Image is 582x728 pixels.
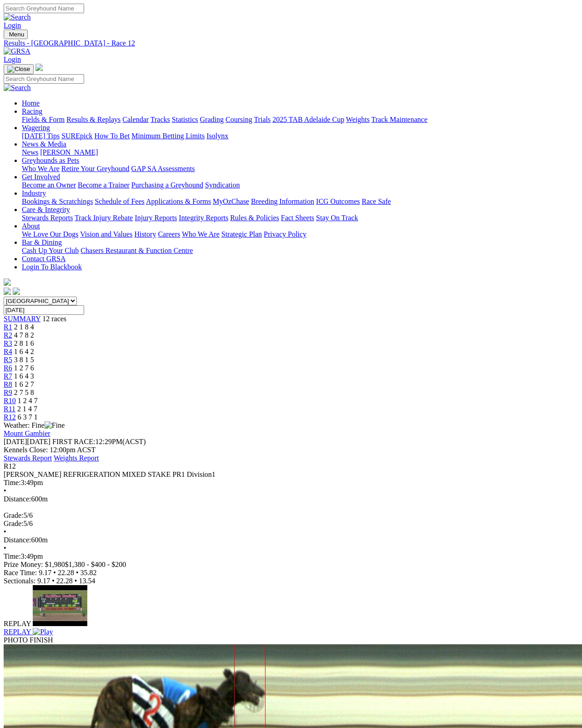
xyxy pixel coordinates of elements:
a: R11 [4,405,15,413]
button: Toggle navigation [4,30,28,39]
span: Grade: [4,511,24,519]
a: Who We Are [182,230,220,238]
a: ICG Outcomes [316,197,360,205]
div: Bar & Dining [22,247,578,255]
a: Schedule of Fees [95,197,144,205]
div: Racing [22,116,578,124]
span: R12 [4,462,16,470]
a: Fact Sheets [281,214,314,222]
span: 1 2 4 7 [18,397,38,404]
img: GRSA [4,47,30,56]
span: • [76,569,79,576]
a: How To Bet [95,132,130,140]
a: SUREpick [61,132,92,140]
img: Search [4,84,31,92]
span: 2 1 8 4 [14,323,34,331]
img: Fine [45,421,65,430]
span: 1 2 7 6 [14,364,34,372]
a: Stay On Track [316,214,358,222]
a: Results - [GEOGRAPHIC_DATA] - Race 12 [4,39,578,47]
a: News & Media [22,140,66,148]
input: Search [4,4,84,13]
div: Wagering [22,132,578,140]
a: R8 [4,380,12,388]
a: Rules & Policies [230,214,279,222]
span: • [75,577,77,585]
a: Tracks [151,116,170,123]
a: R4 [4,348,12,355]
a: Purchasing a Greyhound [131,181,203,189]
span: 1 6 4 3 [14,372,34,380]
img: Search [4,13,31,21]
img: facebook.svg [4,288,11,295]
span: SUMMARY [4,315,40,323]
div: Care & Integrity [22,214,578,222]
span: Race Time: [4,569,37,576]
span: [DATE] [4,438,50,445]
span: • [4,528,6,536]
span: Time: [4,552,21,560]
div: 5/6 [4,520,578,528]
span: Grade: [4,520,24,527]
span: 3 8 1 5 [14,356,34,364]
a: Mount Gambier [4,430,50,437]
span: 1 6 4 2 [14,348,34,355]
div: 5/6 [4,511,578,520]
div: 600m [4,536,578,544]
a: [PERSON_NAME] [40,148,98,156]
span: PHOTO FINISH [4,636,53,644]
span: 2 1 4 7 [17,405,37,413]
a: Injury Reports [135,214,177,222]
div: Kennels Close: 12:00pm ACST [4,446,578,454]
a: Retire Your Greyhound [61,165,130,172]
a: R10 [4,397,16,404]
img: logo-grsa-white.png [35,64,43,71]
a: Weights Report [54,454,99,462]
span: $1,380 - $400 - $200 [65,561,126,568]
div: Get Involved [22,181,578,189]
a: Contact GRSA [22,255,65,263]
a: R6 [4,364,12,372]
a: Login [4,21,21,29]
a: [DATE] Tips [22,132,60,140]
a: Breeding Information [251,197,314,205]
a: Cash Up Your Club [22,247,79,254]
a: Industry [22,189,46,197]
a: Bar & Dining [22,238,62,246]
span: R2 [4,331,12,339]
span: R1 [4,323,12,331]
span: REPLAY [4,628,31,636]
a: Wagering [22,124,50,131]
a: Integrity Reports [179,214,228,222]
a: Track Injury Rebate [75,214,133,222]
span: 4 7 8 2 [14,331,34,339]
a: GAP SA Assessments [131,165,195,172]
span: 22.28 [56,577,73,585]
span: [DATE] [4,438,27,445]
span: Sectionals: [4,577,35,585]
a: We Love Our Dogs [22,230,78,238]
a: Stewards Reports [22,214,73,222]
a: Results & Replays [66,116,120,123]
span: R5 [4,356,12,364]
a: Calendar [122,116,149,123]
a: News [22,148,38,156]
div: [PERSON_NAME] REFRIGERATION MIXED STAKE PR1 Division1 [4,470,578,479]
a: Race Safe [361,197,391,205]
a: Vision and Values [80,230,132,238]
span: 9.17 [37,577,50,585]
a: Care & Integrity [22,206,70,213]
a: Careers [158,230,180,238]
a: Home [22,99,40,107]
a: Coursing [226,116,252,123]
input: Select date [4,305,84,315]
img: default.jpg [33,585,87,626]
a: Bookings & Scratchings [22,197,93,205]
span: • [4,544,6,552]
a: Track Maintenance [371,116,427,123]
a: Who We Are [22,165,60,172]
a: Stewards Report [4,454,52,462]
